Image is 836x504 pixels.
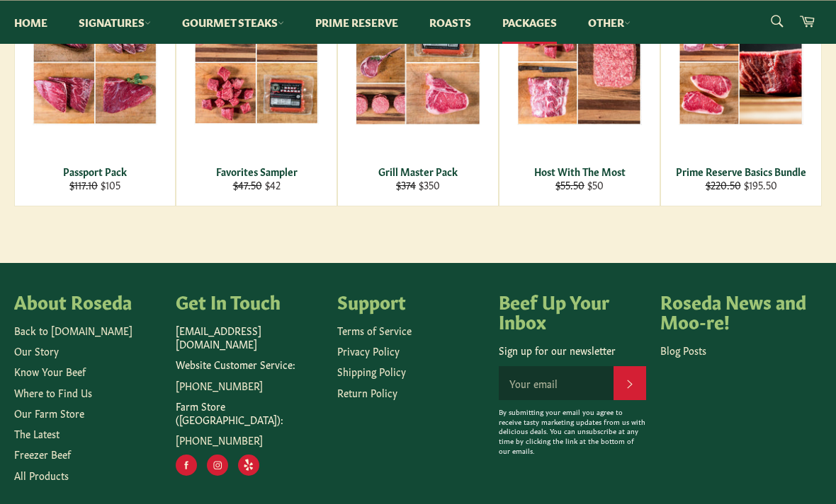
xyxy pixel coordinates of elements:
[14,291,162,311] h4: About Roseda
[301,1,412,44] a: Prime Reserve
[396,177,416,192] s: $374
[14,364,86,378] a: Know Your Beef
[14,385,92,399] a: Where to Find Us
[509,165,651,178] div: Host With The Most
[176,291,323,311] h4: Get In Touch
[176,433,263,447] a: [PHONE_NUMBER]
[14,426,60,440] a: The Latest
[168,1,298,44] a: Gourmet Steaks
[555,177,584,192] s: $55.50
[14,406,84,420] a: Our Farm Store
[415,1,485,44] a: Roasts
[14,344,59,358] a: Our Story
[233,177,262,192] s: $47.50
[64,1,165,44] a: Signatures
[670,178,813,192] div: $195.50
[176,399,323,427] p: Farm Store ([GEOGRAPHIC_DATA]):
[186,178,328,192] div: $42
[347,178,490,192] div: $350
[660,291,808,330] h4: Roseda News and Moo-re!
[670,165,813,178] div: Prime Reserve Basics Bundle
[176,378,263,392] a: [PHONE_NUMBER]
[337,364,406,378] a: Shipping Policy
[14,323,132,337] a: Back to [DOMAIN_NAME]
[660,343,706,357] a: Blog Posts
[14,447,71,461] a: Freezer Beef
[499,291,646,330] h4: Beef Up Your Inbox
[347,165,490,178] div: Grill Master Pack
[14,468,69,482] a: All Products
[337,385,397,399] a: Return Policy
[574,1,645,44] a: Other
[24,178,166,192] div: $105
[186,165,328,178] div: Favorites Sampler
[24,165,166,178] div: Passport Pack
[499,366,614,400] input: Your email
[706,177,741,192] s: $220.50
[488,1,571,44] a: Packages
[499,344,646,357] p: Sign up for our newsletter
[176,358,323,371] p: Website Customer Service:
[69,177,98,192] s: $117.10
[509,178,651,192] div: $50
[499,407,646,456] p: By submitting your email you agree to receive tasty marketing updates from us with delicious deal...
[337,291,485,311] h4: Support
[194,1,319,124] img: Favorites Sampler
[337,323,412,337] a: Terms of Service
[176,324,323,351] p: [EMAIL_ADDRESS][DOMAIN_NAME]
[337,344,400,358] a: Privacy Policy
